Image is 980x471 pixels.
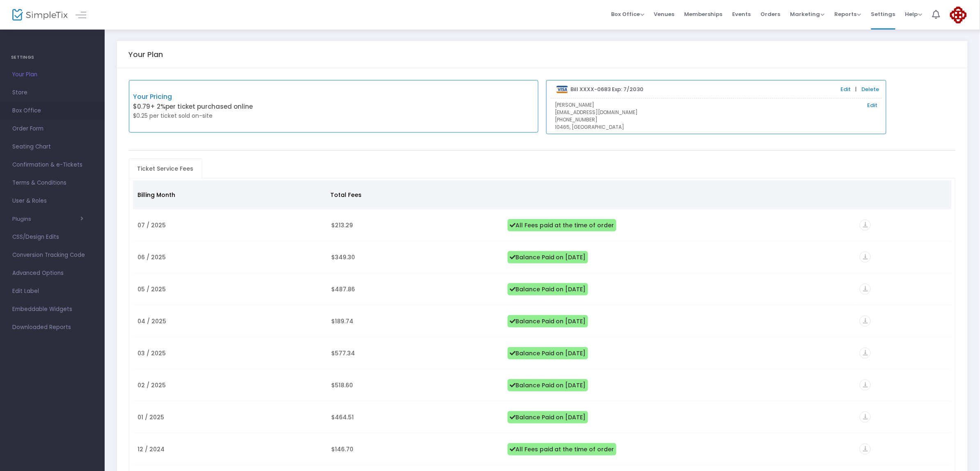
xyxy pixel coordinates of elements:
span: $189.74 [332,317,354,325]
p: [EMAIL_ADDRESS][DOMAIN_NAME] [555,109,878,116]
span: $518.60 [332,381,353,389]
span: Balance Paid on [DATE] [508,347,588,359]
span: Ticket Service Fees [133,162,199,175]
span: 12 / 2024 [138,445,165,453]
span: 07 / 2025 [138,221,166,229]
span: Advanced Options [12,268,92,279]
span: Conversion Tracking Code [12,250,92,261]
a: vertical_align_bottom [860,414,871,422]
a: vertical_align_bottom [860,350,871,358]
span: All Fees paid at the time of order [508,219,616,231]
p: Your Pricing [133,92,334,102]
span: CSS/Design Edits [12,232,92,242]
a: vertical_align_bottom [860,382,871,390]
span: $487.86 [332,285,355,293]
span: Balance Paid on [DATE] [508,251,588,263]
b: Bill XXXX-0683 Exp: 7/2030 [570,85,643,93]
span: 02 / 2025 [138,381,166,389]
th: Total Fees [325,181,501,209]
p: $0.79 per ticket purchased online [133,102,334,112]
th: Billing Month [133,181,326,209]
i: vertical_align_bottom [860,380,871,391]
span: Balance Paid on [DATE] [508,283,588,295]
span: 05 / 2025 [138,285,166,293]
p: 10465, [GEOGRAPHIC_DATA] [555,123,878,131]
a: vertical_align_bottom [860,318,871,326]
p: [PHONE_NUMBER] [555,116,878,123]
a: vertical_align_bottom [860,286,871,294]
span: 01 / 2025 [138,413,165,421]
span: 04 / 2025 [138,317,167,325]
span: Marketing [790,10,825,18]
span: Help [905,10,923,18]
span: Events [733,4,751,25]
span: Edit Label [12,286,92,297]
i: vertical_align_bottom [860,348,871,359]
span: + 2% [151,102,166,111]
span: User & Roles [12,196,92,206]
img: visa.png [556,86,568,93]
span: Balance Paid on [DATE] [508,411,588,423]
span: Embeddable Widgets [12,304,92,315]
a: vertical_align_bottom [860,254,871,262]
i: vertical_align_bottom [860,444,871,455]
span: $349.30 [332,253,355,261]
span: Balance Paid on [DATE] [508,379,588,391]
h4: SETTINGS [11,49,94,66]
a: vertical_align_bottom [860,446,871,454]
a: Edit [840,85,851,94]
span: Seating Chart [12,142,92,152]
span: Memberships [685,4,723,25]
p: $0.25 per ticket sold on-site [133,112,334,120]
i: vertical_align_bottom [860,316,871,327]
span: Reports [835,10,861,18]
span: Order Form [12,123,92,134]
a: Edit [868,101,878,110]
span: $464.51 [332,413,354,421]
i: vertical_align_bottom [860,219,871,231]
h5: Your Plan [129,50,163,59]
span: Store [12,87,92,98]
span: $577.34 [332,349,355,357]
p: [PERSON_NAME] [555,101,878,109]
i: vertical_align_bottom [860,284,871,295]
span: Downloaded Reports [12,322,92,333]
span: Balance Paid on [DATE] [508,315,588,327]
span: Your Plan [12,69,92,80]
span: $146.70 [332,445,354,453]
span: All Fees paid at the time of order [508,443,616,455]
i: vertical_align_bottom [860,252,871,263]
i: vertical_align_bottom [860,412,871,423]
span: Terms & Conditions [12,178,92,188]
span: Box Office [611,10,644,18]
a: vertical_align_bottom [860,222,871,230]
span: 06 / 2025 [138,253,166,261]
a: Delete [861,85,879,94]
span: | [854,85,859,94]
span: Venues [654,4,675,25]
button: Plugins [12,216,83,222]
span: Orders [761,4,781,25]
span: Box Office [12,105,92,116]
span: Settings [871,4,895,25]
span: 03 / 2025 [138,349,166,357]
span: $213.29 [332,221,353,229]
span: Confirmation & e-Tickets [12,160,92,170]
